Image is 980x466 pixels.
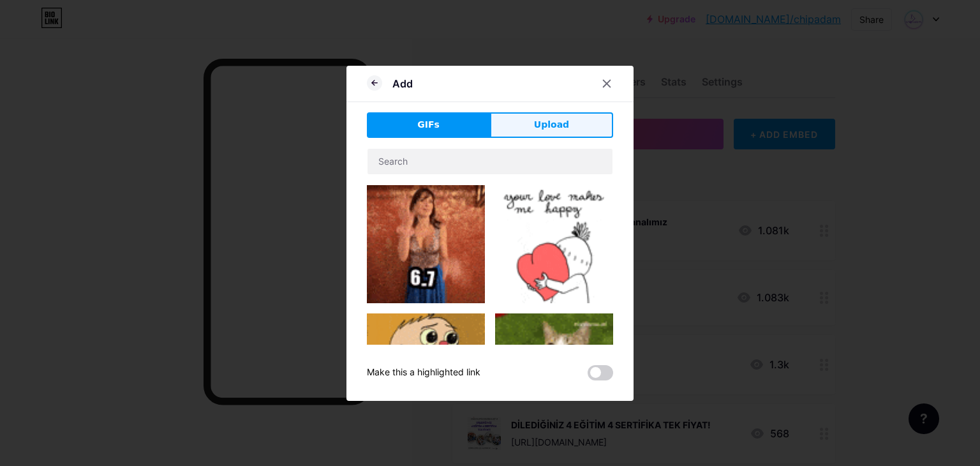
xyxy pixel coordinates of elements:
button: GIFs [367,112,490,138]
img: Gihpy [495,185,613,303]
div: Make this a highlighted link [367,365,480,380]
div: Add [392,76,413,91]
input: Search [367,149,612,174]
span: GIFs [417,118,440,132]
img: Gihpy [367,185,485,303]
span: Upload [534,118,569,132]
button: Upload [490,112,613,138]
img: Gihpy [367,313,485,432]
